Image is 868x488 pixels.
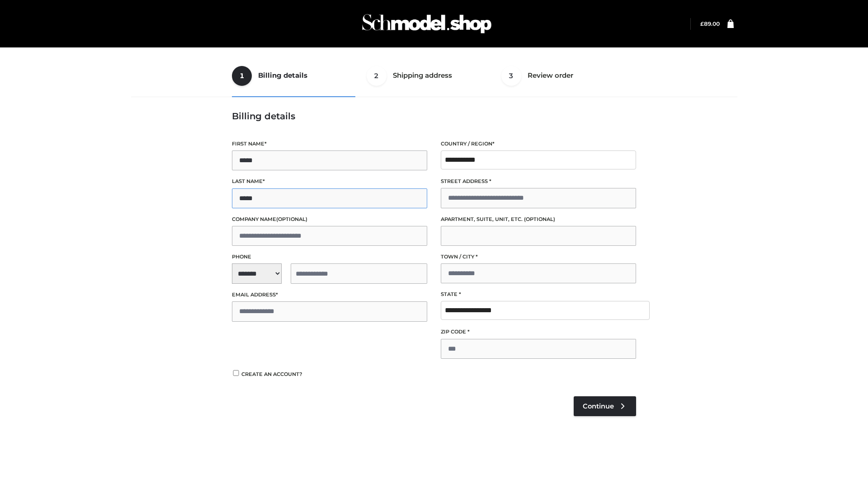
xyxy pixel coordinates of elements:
label: Email address [232,291,427,299]
label: ZIP Code [441,328,636,336]
a: £89.00 [700,20,720,27]
span: (optional) [276,216,307,222]
span: Create an account? [241,371,302,377]
label: First name [232,140,427,148]
label: Last name [232,177,427,186]
label: Town / City [441,253,636,261]
h3: Billing details [232,111,636,122]
img: Schmodel Admin 964 [359,6,495,42]
bdi: 89.00 [700,20,720,27]
span: (optional) [524,216,555,222]
label: Apartment, suite, unit, etc. [441,215,636,224]
label: Street address [441,177,636,186]
label: Phone [232,253,427,261]
label: Company name [232,215,427,224]
label: Country / Region [441,140,636,148]
a: Continue [574,396,636,416]
span: £ [700,20,704,27]
label: State [441,290,636,299]
span: Continue [583,402,614,410]
input: Create an account? [232,370,240,376]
